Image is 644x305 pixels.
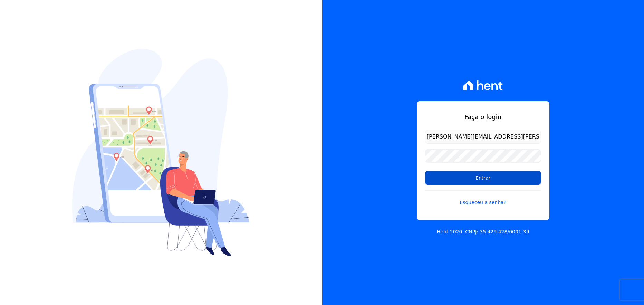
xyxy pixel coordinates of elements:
img: Login [72,49,250,256]
h1: Faça o login [425,112,541,122]
input: Entrar [425,171,541,185]
p: Hent 2020. CNPJ: 35.429.428/0001-39 [437,228,529,236]
input: Email [425,130,541,144]
a: Esqueceu a senha? [425,190,541,206]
